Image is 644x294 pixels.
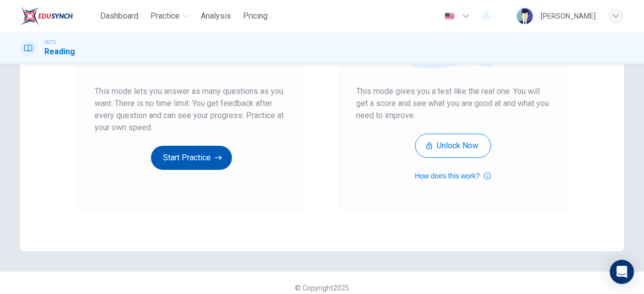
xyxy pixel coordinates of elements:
[415,170,491,182] button: How does this work?
[415,134,491,158] button: Unlock Now
[44,39,56,46] span: IELTS
[517,8,533,24] img: Profile picture
[610,260,634,284] div: Open Intercom Messenger
[151,146,232,170] button: Start Practice
[443,13,456,20] img: en
[197,7,235,25] button: Analysis
[356,85,549,122] span: This mode gives you a test like the real one. You will get a score and see what you are good at a...
[20,6,73,26] img: EduSynch logo
[96,7,142,25] button: Dashboard
[146,7,193,25] button: Practice
[243,10,268,22] span: Pricing
[239,7,272,25] button: Pricing
[100,10,138,22] span: Dashboard
[20,6,96,26] a: EduSynch logo
[201,10,231,22] span: Analysis
[295,284,349,292] span: © Copyright 2025
[44,46,75,58] h1: Reading
[541,10,596,22] div: [PERSON_NAME]
[150,10,180,22] span: Practice
[95,85,288,134] span: This mode lets you answer as many questions as you want. There is no time limit. You get feedback...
